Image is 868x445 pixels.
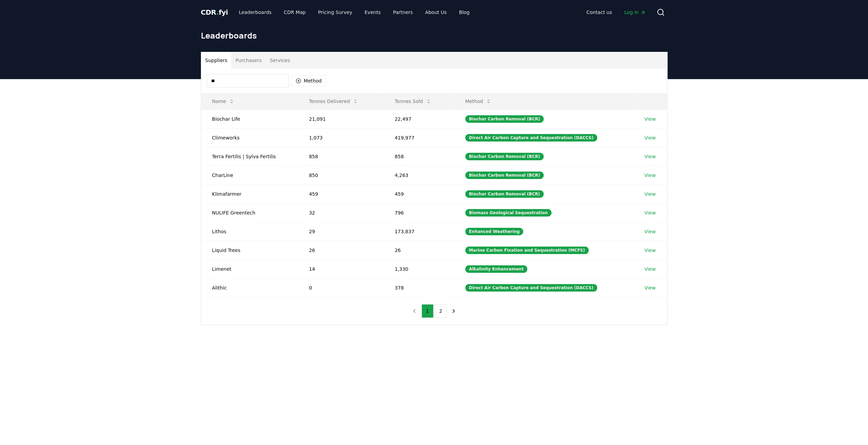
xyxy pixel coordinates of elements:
td: Terra Fertilis | Sylva Fertilis [201,147,298,166]
div: Biochar Carbon Removal (BCR) [465,115,544,123]
td: 459 [298,184,384,203]
td: 14 [298,259,384,278]
a: Contact us [581,6,617,18]
a: View [644,191,656,197]
button: Method [291,75,326,86]
td: Climeworks [201,128,298,147]
button: Tonnes Sold [389,94,437,108]
td: Klimafarmer [201,184,298,203]
td: 32 [298,203,384,222]
button: Suppliers [201,52,232,69]
a: About Us [420,6,452,18]
button: Services [266,52,294,69]
a: View [644,134,656,141]
td: 173,837 [384,222,454,241]
td: 26 [384,241,454,259]
div: Direct Air Carbon Capture and Sequestration (DACCS) [465,134,597,142]
td: NULIFE Greentech [201,203,298,222]
a: Pricing Survey [312,6,357,18]
a: View [644,209,656,216]
td: 1,330 [384,259,454,278]
div: Biochar Carbon Removal (BCR) [465,153,544,160]
td: Liquid Trees [201,241,298,259]
nav: Main [233,6,475,18]
td: CharLine [201,166,298,184]
td: 0 [298,278,384,297]
td: 1,073 [298,128,384,147]
td: 29 [298,222,384,241]
button: Tonnes Delivered [304,94,364,108]
button: Method [460,94,497,108]
button: next page [448,304,459,318]
a: View [644,153,656,160]
td: 378 [384,278,454,297]
a: View [644,228,656,235]
span: . [216,8,219,16]
button: 1 [422,304,433,318]
td: 858 [384,147,454,166]
div: Biochar Carbon Removal (BCR) [465,190,544,198]
a: View [644,247,656,254]
a: View [644,116,656,122]
td: 26 [298,241,384,259]
td: 796 [384,203,454,222]
td: Biochar Life [201,109,298,128]
a: Events [359,6,386,18]
div: Enhanced Weathering [465,228,524,235]
td: 419,977 [384,128,454,147]
div: Alkalinity Enhancement [465,265,527,273]
td: 21,091 [298,109,384,128]
td: 850 [298,166,384,184]
a: Log in [619,6,651,18]
a: View [644,266,656,272]
span: Log in [624,9,645,16]
a: View [644,284,656,291]
a: View [644,172,656,179]
a: Partners [387,6,418,18]
button: Purchasers [231,52,266,69]
a: CDR Map [278,6,311,18]
a: CDR.fyi [201,8,228,17]
button: 2 [435,304,447,318]
a: Blog [454,6,475,18]
td: Limenet [201,259,298,278]
td: 22,497 [384,109,454,128]
a: Leaderboards [233,6,277,18]
td: Lithos [201,222,298,241]
button: Name [207,94,240,108]
nav: Main [581,6,651,18]
h1: Leaderboards [201,30,667,41]
span: CDR fyi [201,8,228,16]
div: Marine Carbon Fixation and Sequestration (MCFS) [465,247,589,254]
div: Direct Air Carbon Capture and Sequestration (DACCS) [465,284,597,292]
td: 4,263 [384,166,454,184]
td: Alithic [201,278,298,297]
div: Biochar Carbon Removal (BCR) [465,172,544,179]
td: 858 [298,147,384,166]
div: Biomass Geological Sequestration [465,209,551,217]
td: 459 [384,184,454,203]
